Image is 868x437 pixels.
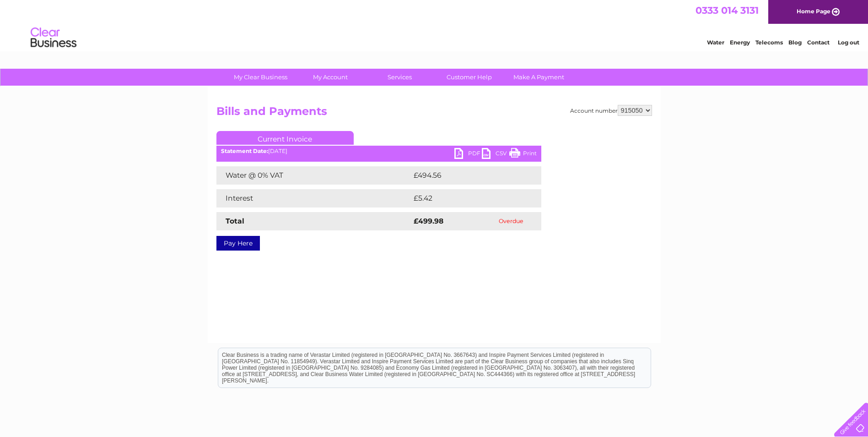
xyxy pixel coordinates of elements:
[788,39,802,46] a: Blog
[216,166,411,185] td: Water @ 0% VAT
[730,39,750,46] a: Energy
[755,39,783,46] a: Telecoms
[414,217,443,225] strong: £499.98
[411,166,525,185] td: £494.56
[807,39,830,46] a: Contact
[501,69,577,86] a: Make A Payment
[454,148,482,161] a: PDF
[838,39,859,46] a: Log out
[221,147,268,154] b: Statement Date:
[223,69,298,86] a: My Clear Business
[218,5,651,44] div: Clear Business is a trading name of Verastar Limited (registered in [GEOGRAPHIC_DATA] No. 3667643...
[216,148,541,154] div: [DATE]
[216,236,260,251] a: Pay Here
[362,69,437,86] a: Services
[30,24,77,52] img: logo.png
[707,39,724,46] a: Water
[695,5,759,16] a: 0333 014 3131
[292,69,368,86] a: My Account
[431,69,507,86] a: Customer Help
[570,105,652,116] div: Account number
[216,131,354,145] a: Current Invoice
[509,148,537,161] a: Print
[226,217,244,225] strong: Total
[216,105,652,122] h2: Bills and Payments
[481,212,541,230] td: Overdue
[411,189,520,208] td: £5.42
[482,148,509,161] a: CSV
[216,189,411,208] td: Interest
